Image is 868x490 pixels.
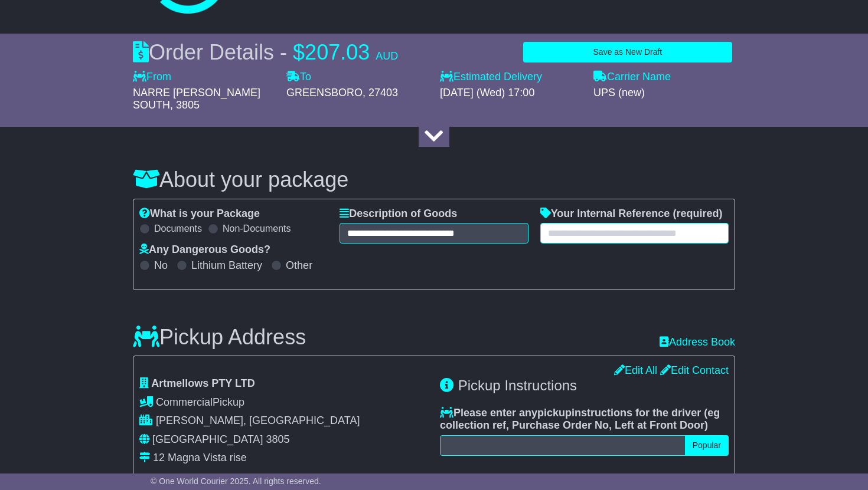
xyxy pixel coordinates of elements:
div: [DATE] (Wed) 17:00 [440,87,582,100]
div: Order Details - [133,40,398,65]
label: Carrier Name [593,71,671,84]
span: [PERSON_NAME], [GEOGRAPHIC_DATA] [156,415,360,426]
label: Non-Documents [223,223,291,234]
label: Documents [154,223,202,234]
h3: Pickup Address [133,325,306,349]
span: Artmellows PTY LTD [151,377,254,389]
span: , 3805 [170,99,200,111]
span: GREENSBORO [286,87,363,98]
div: Pickup [139,396,428,409]
div: UPS (new) [593,87,735,100]
h3: About your package [133,168,735,192]
a: Edit Contact [660,364,729,376]
label: From [133,71,171,84]
label: Estimated Delivery [440,71,582,84]
button: Save as New Draft [523,42,732,63]
label: Other [286,259,312,272]
span: AUD [376,50,398,62]
label: Description of Goods [340,208,457,221]
span: NARRE [PERSON_NAME] SOUTH [133,87,260,111]
div: 12 Magna Vista rise [153,452,247,465]
a: Address Book [660,336,735,349]
span: © One World Courier 2025. All rights reserved. [151,476,321,486]
span: pickup [537,407,572,419]
button: Popular [685,435,729,456]
label: Your Internal Reference (required) [540,208,723,221]
span: 3805 [266,433,289,445]
a: Edit All [614,364,657,376]
label: What is your Package [139,208,260,221]
span: $ [293,40,305,64]
label: No [154,259,168,272]
span: Pickup Instructions [458,377,577,393]
span: 207.03 [305,40,370,64]
span: eg collection ref, Purchase Order No, Left at Front Door [440,407,720,432]
label: Any Dangerous Goods? [139,244,270,256]
label: Lithium Battery [191,259,262,272]
span: , 27403 [363,87,398,98]
span: Commercial [156,396,213,408]
label: Please enter any instructions for the driver ( ) [440,407,729,432]
span: [GEOGRAPHIC_DATA] [152,433,263,445]
label: To [286,71,311,84]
